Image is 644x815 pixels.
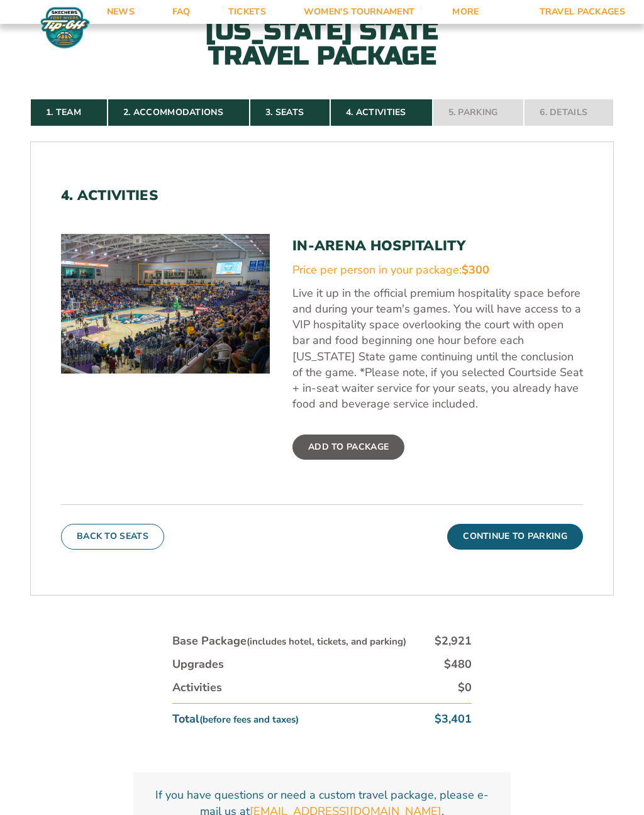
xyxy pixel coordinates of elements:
img: In-Arena Hospitality [61,234,270,373]
a: 3. Seats [250,99,330,126]
div: Base Package [172,633,406,649]
span: $300 [462,262,489,277]
label: Add To Package [292,435,404,460]
div: $0 [458,680,472,696]
div: Price per person in your package: [292,262,583,278]
div: $3,401 [435,711,472,727]
small: (includes hotel, tickets, and parking) [247,635,406,648]
h2: [US_STATE] State Travel Package [184,18,460,69]
div: $2,921 [435,633,472,649]
a: 2. Accommodations [108,99,250,126]
div: Activities [172,680,222,696]
small: (before fees and taxes) [199,713,299,726]
img: Fort Myers Tip-Off [38,6,92,49]
div: Total [172,711,299,727]
h3: In-Arena Hospitality [292,238,583,254]
div: $480 [444,657,472,672]
p: Live it up in the official premium hospitality space before and during your team's games. You wil... [292,286,583,413]
button: Back To Seats [61,524,164,549]
a: 1. Team [30,99,108,126]
button: Continue To Parking [447,524,583,549]
div: Upgrades [172,657,224,672]
h2: 4. Activities [61,187,583,204]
